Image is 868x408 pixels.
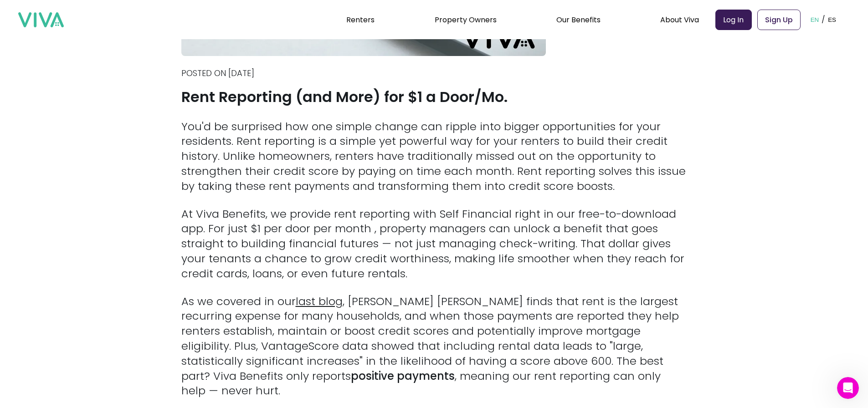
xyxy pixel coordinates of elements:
img: viva [18,12,64,28]
a: Sign Up [757,10,801,30]
p: You'd be surprised how one simple change can ripple into bigger opportunities for your residents.... [181,119,687,194]
h1: Rent Reporting (and More) for $1 a Door/Mo. [181,87,687,107]
p: Posted on [DATE] [181,67,687,79]
iframe: Intercom live chat [837,377,859,399]
button: EN [808,5,822,34]
a: last blog [296,294,343,309]
div: Our Benefits [556,8,601,31]
a: Log In [715,10,752,30]
a: Renters [346,15,375,25]
p: As we covered in our , [PERSON_NAME] [PERSON_NAME] finds that rent is the largest recurring expen... [181,294,687,399]
p: At Viva Benefits, we provide rent reporting with Self Financial right in our free-to-download app... [181,207,687,281]
p: / [822,13,825,26]
a: Property Owners [435,15,497,25]
strong: positive payments [351,368,455,383]
div: About Viva [660,8,699,31]
button: ES [825,5,839,34]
